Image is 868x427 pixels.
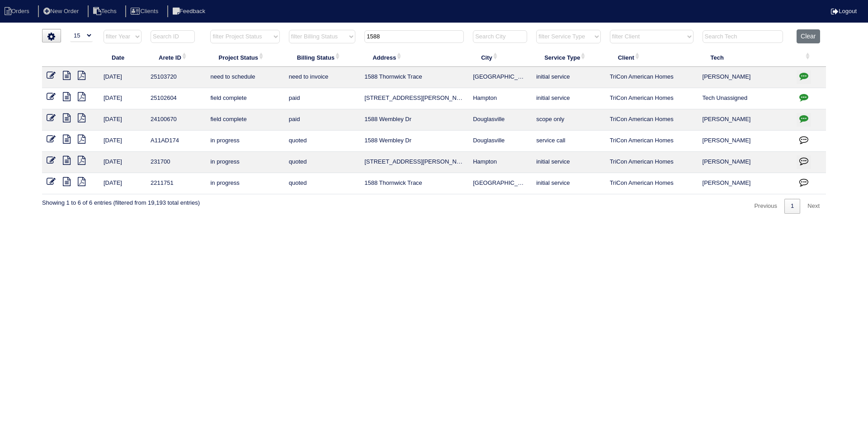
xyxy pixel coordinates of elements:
[99,48,146,67] th: Date
[146,131,206,152] td: A11AD174
[360,152,468,173] td: [STREET_ADDRESS][PERSON_NAME]
[38,8,86,14] a: New Order
[146,152,206,173] td: 231700
[206,67,284,88] td: need to schedule
[360,88,468,109] td: [STREET_ADDRESS][PERSON_NAME]
[605,109,698,131] td: TriCon American Homes
[88,5,124,18] li: Techs
[605,48,698,67] th: Client: activate to sort column ascending
[99,131,146,152] td: [DATE]
[206,173,284,194] td: in progress
[801,199,826,214] a: Next
[364,30,464,43] input: Search Address
[605,152,698,173] td: TriCon American Homes
[468,48,532,67] th: City: activate to sort column ascending
[146,48,206,67] th: Arete ID: activate to sort column ascending
[360,67,468,88] td: 1588 Thornwick Trace
[698,109,793,131] td: [PERSON_NAME]
[99,67,146,88] td: [DATE]
[468,152,532,173] td: Hampton
[605,67,698,88] td: TriCon American Homes
[99,152,146,173] td: [DATE]
[99,173,146,194] td: [DATE]
[284,48,360,67] th: Billing Status: activate to sort column ascending
[42,194,200,207] div: Showing 1 to 6 of 6 entries (filtered from 19,193 total entries)
[206,109,284,131] td: field complete
[468,67,532,88] td: [GEOGRAPHIC_DATA]
[146,67,206,88] td: 25103720
[698,131,793,152] td: [PERSON_NAME]
[360,48,468,67] th: Address: activate to sort column ascending
[473,30,527,43] input: Search City
[99,88,146,109] td: [DATE]
[605,131,698,152] td: TriCon American Homes
[146,109,206,131] td: 24100670
[468,109,532,131] td: Douglasville
[360,173,468,194] td: 1588 Thornwick Trace
[88,8,124,14] a: Techs
[698,152,793,173] td: [PERSON_NAME]
[284,152,360,173] td: quoted
[468,131,532,152] td: Douglasville
[532,88,605,109] td: initial service
[792,48,826,67] th: : activate to sort column ascending
[206,48,284,67] th: Project Status: activate to sort column ascending
[698,88,793,109] td: Tech Unassigned
[284,88,360,109] td: paid
[468,88,532,109] td: Hampton
[605,173,698,194] td: TriCon American Homes
[206,131,284,152] td: in progress
[532,173,605,194] td: initial service
[532,109,605,131] td: scope only
[284,131,360,152] td: quoted
[167,5,212,18] li: Feedback
[99,109,146,131] td: [DATE]
[360,109,468,131] td: 1588 Wembley Dr
[532,67,605,88] td: initial service
[703,30,783,43] input: Search Tech
[748,199,783,214] a: Previous
[206,88,284,109] td: field complete
[206,152,284,173] td: in progress
[125,8,165,14] a: Clients
[38,5,86,18] li: New Order
[146,88,206,109] td: 25102604
[284,173,360,194] td: quoted
[284,109,360,131] td: paid
[284,67,360,88] td: need to invoice
[698,173,793,194] td: [PERSON_NAME]
[468,173,532,194] td: [GEOGRAPHIC_DATA]
[125,5,165,18] li: Clients
[605,88,698,109] td: TriCon American Homes
[532,131,605,152] td: service call
[698,48,793,67] th: Tech
[831,8,857,14] a: Logout
[698,67,793,88] td: [PERSON_NAME]
[784,199,800,214] a: 1
[797,29,820,43] button: Clear
[360,131,468,152] td: 1588 Wembley Dr
[532,48,605,67] th: Service Type: activate to sort column ascending
[532,152,605,173] td: initial service
[151,30,195,43] input: Search ID
[146,173,206,194] td: 2211751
